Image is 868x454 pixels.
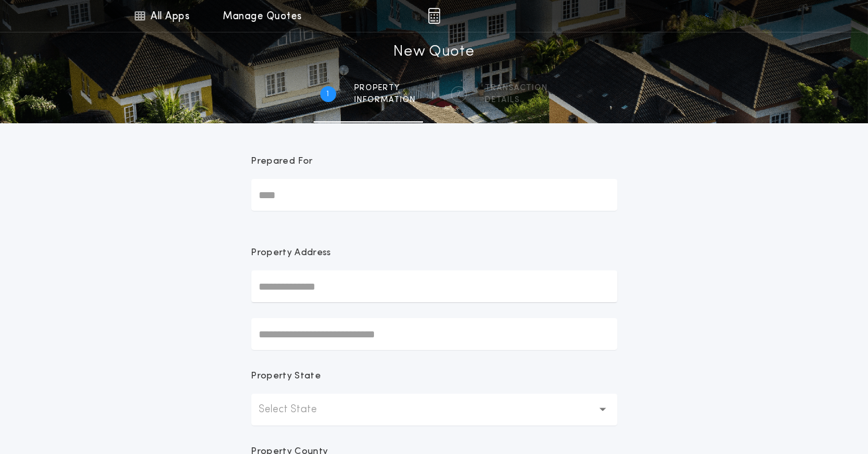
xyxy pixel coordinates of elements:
span: Transaction [485,83,548,93]
p: Property Address [251,247,617,260]
span: details [485,95,548,105]
span: information [355,95,416,105]
h2: 2 [456,89,461,99]
p: Select State [259,402,339,418]
input: Prepared For [251,179,617,211]
img: img [428,8,440,24]
button: Select State [251,394,617,426]
h2: 1 [327,89,330,99]
span: Property [355,83,416,93]
img: vs-icon [700,9,713,23]
p: Prepared For [251,155,313,168]
p: Property State [251,370,321,383]
h1: New Quote [393,42,474,63]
